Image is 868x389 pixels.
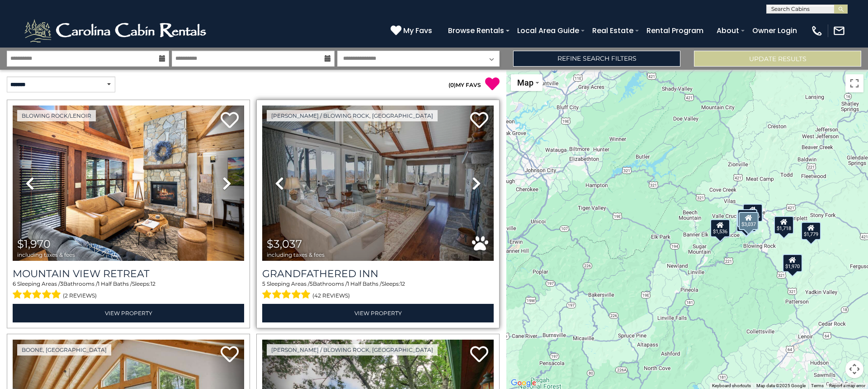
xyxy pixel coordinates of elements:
a: Mountain View Retreat [13,268,244,280]
span: Map [517,78,533,87]
span: $1,970 [17,237,51,250]
span: 5 [262,280,265,287]
img: White-1-2.png [23,17,210,44]
span: $3,037 [267,237,302,250]
a: [PERSON_NAME] / Blowing Rock, [GEOGRAPHIC_DATA] [267,110,438,121]
div: $1,970 [783,254,802,272]
div: $1,071 [736,214,756,232]
a: Browse Rentals [443,23,509,38]
div: $1,536 [710,219,730,237]
span: 1 Half Baths / [347,280,382,287]
a: Add to favorites [221,345,239,365]
span: 12 [151,280,156,287]
div: Sleeping Areas / Bathrooms / Sleeps: [13,280,244,302]
a: About [712,23,744,38]
button: Map camera controls [845,360,863,378]
a: Terms (opens in new tab) [811,383,824,388]
span: 1 Half Baths / [98,280,132,287]
a: Blowing Rock/Lenoir [17,110,96,121]
a: Refine Search Filters [513,51,680,67]
a: Rental Program [642,23,708,38]
div: $1,386 [737,209,757,227]
a: Local Area Guide [513,23,584,38]
img: Google [509,377,538,389]
span: (2 reviews) [63,290,97,302]
a: Open this area in Google Maps (opens a new window) [509,377,538,389]
span: 3 [60,280,63,287]
img: mail-regular-white.png [833,24,845,37]
span: including taxes & fees [17,252,75,258]
div: $3,037 [739,211,759,230]
img: thumbnail_163277321.jpeg [13,106,244,261]
span: 0 [450,82,454,88]
img: thumbnail_163264290.jpeg [262,106,494,261]
a: Add to favorites [470,111,488,130]
a: [PERSON_NAME] / Blowing Rock, [GEOGRAPHIC_DATA] [267,344,438,355]
button: Update Results [694,51,861,67]
div: $1,346 [743,204,763,222]
div: Sleeping Areas / Bathrooms / Sleeps: [262,280,494,302]
span: ( ) [448,82,456,88]
a: Grandfathered Inn [262,268,494,280]
span: 6 [13,280,16,287]
div: $1,718 [774,216,794,234]
a: Owner Login [748,23,802,38]
button: Keyboard shortcuts [712,383,751,389]
div: $1,779 [801,221,821,240]
div: $855 [738,214,755,232]
span: including taxes & fees [267,252,325,258]
a: (0)MY FAVS [448,82,481,88]
a: My Favs [391,25,434,37]
span: 12 [400,280,405,287]
span: (42 reviews) [312,290,350,302]
button: Change map style [511,74,542,91]
a: Real Estate [588,23,638,38]
a: Add to favorites [470,345,488,365]
a: View Property [13,304,244,322]
a: View Property [262,304,494,322]
span: My Favs [403,25,432,36]
a: Report a map error [829,383,865,388]
button: Toggle fullscreen view [845,74,863,92]
a: Boone, [GEOGRAPHIC_DATA] [17,344,111,355]
span: Map data ©2025 Google [756,383,806,388]
a: Add to favorites [221,111,239,130]
img: phone-regular-white.png [811,24,823,37]
span: 5 [310,280,313,287]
